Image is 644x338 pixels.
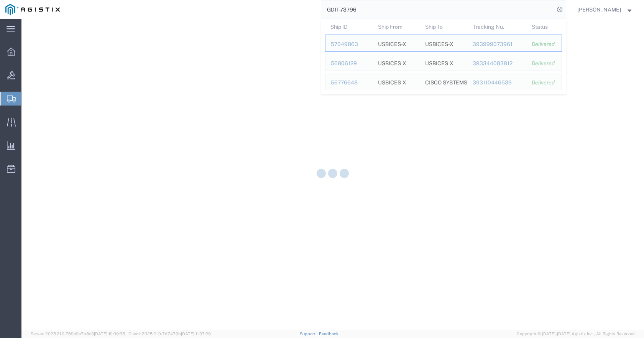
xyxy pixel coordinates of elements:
span: Trent Grant [577,5,621,14]
a: Support [300,331,319,336]
span: Server: 2025.21.0-769a9a7b8c3 [31,331,125,336]
img: logo [5,4,60,15]
input: Search for shipment number, reference number [321,0,554,19]
a: Feedback [319,331,338,336]
button: [PERSON_NAME] [577,5,634,14]
span: Copyright © [DATE]-[DATE] Agistix Inc., All Rights Reserved [517,331,635,337]
span: Client: 2025.21.0-7d7479b [128,331,211,336]
span: [DATE] 11:37:29 [181,331,211,336]
span: [DATE] 10:09:35 [94,331,125,336]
